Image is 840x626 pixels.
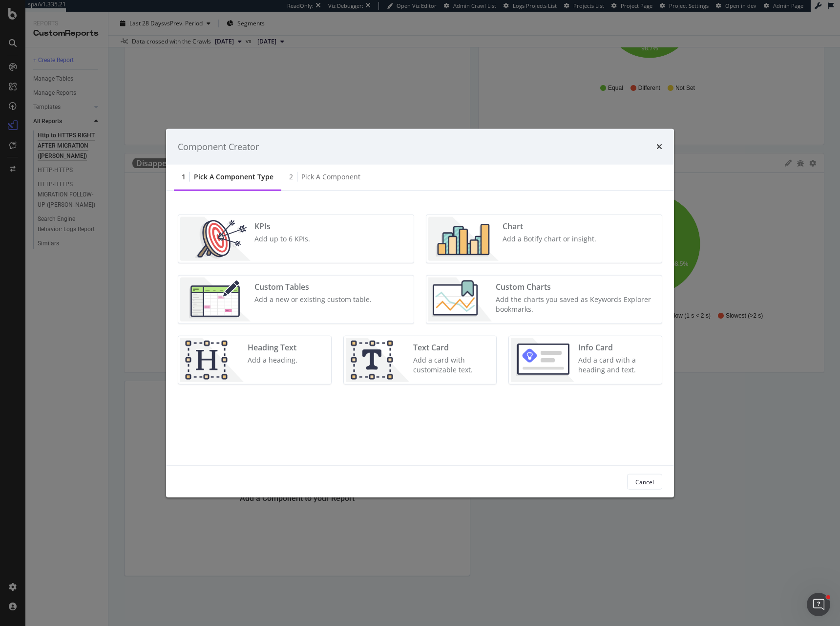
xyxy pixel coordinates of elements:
[254,295,372,304] div: Add a new or existing custom table.
[178,140,259,153] div: Component Creator
[413,342,491,353] div: Text Card
[254,234,310,244] div: Add up to 6 KPIs.
[656,140,662,153] div: times
[503,221,596,232] div: Chart
[627,474,662,490] button: Cancel
[180,338,244,382] img: CtJ9-kHf.png
[180,217,251,261] img: __UUOcd1.png
[248,342,297,353] div: Heading Text
[289,172,293,182] div: 2
[428,217,499,261] img: BHjNRGjj.png
[428,278,492,322] img: Chdk0Fza.png
[496,281,656,293] div: Custom Charts
[635,477,654,486] div: Cancel
[413,355,491,375] div: Add a card with customizable text.
[166,129,674,497] div: modal
[496,295,656,314] div: Add the charts you saved as Keywords Explorer bookmarks.
[180,278,251,322] img: CzM_nd8v.png
[346,338,409,382] img: CIPqJSrR.png
[182,172,186,182] div: 1
[254,281,372,293] div: Custom Tables
[578,342,656,353] div: Info Card
[503,234,596,244] div: Add a Botify chart or insight.
[511,338,574,382] img: 9fcGIRyhgxRLRpur6FCk681sBQ4rDmX99LnU5EkywwAAAAAElFTkSuQmCC
[248,355,297,365] div: Add a heading.
[807,593,830,616] iframe: Intercom live chat
[254,221,310,232] div: KPIs
[301,172,360,182] div: Pick a Component
[194,172,273,182] div: Pick a Component type
[578,355,656,375] div: Add a card with a heading and text.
